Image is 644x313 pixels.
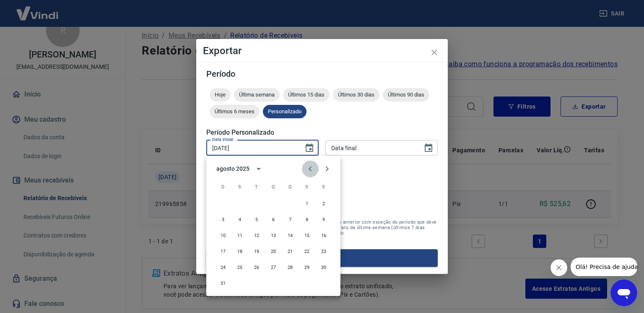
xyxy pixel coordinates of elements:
button: Previous month [302,160,319,177]
div: Últimos 30 dias [333,88,379,102]
button: 22 [299,244,314,259]
button: 5 [249,212,264,227]
span: Últimos 15 dias [283,91,330,98]
button: 10 [216,228,231,243]
div: Última semana [234,88,280,102]
button: Choose date, selected date is 24 de set de 2025 [301,140,318,156]
button: 1 [299,196,314,211]
iframe: Mensagem da empresa [571,258,637,276]
button: 26 [249,260,264,275]
h5: Período [206,70,438,78]
button: 27 [266,260,281,275]
button: Choose date [420,140,437,156]
button: 28 [283,260,298,275]
div: agosto 2025 [216,164,249,173]
button: 8 [299,212,314,227]
button: 31 [216,276,231,291]
div: Personalizado [263,105,306,118]
span: terça-feira [249,178,264,195]
button: 24 [216,260,231,275]
div: Hoje [210,88,231,102]
span: sexta-feira [299,178,314,195]
button: Next month [319,160,335,177]
div: Últimos 6 meses [210,105,260,118]
span: quarta-feira [266,178,281,195]
iframe: Fechar mensagem [551,259,567,276]
span: Hoje [210,91,231,98]
button: 2 [316,196,331,211]
button: calendar view is open, switch to year view [252,162,266,176]
button: 23 [316,244,331,259]
span: Última semana [234,91,280,98]
span: Últimos 6 meses [210,108,260,115]
button: 9 [316,212,331,227]
h4: Exportar [203,46,441,56]
input: DD/MM/YYYY [206,140,298,156]
button: 11 [232,228,247,243]
div: Últimos 90 dias [383,88,429,102]
iframe: Botão para abrir a janela de mensagens [610,279,637,306]
button: 18 [232,244,247,259]
button: 6 [266,212,281,227]
button: 16 [316,228,331,243]
button: close [424,42,444,63]
span: Olá! Precisa de ajuda? [5,6,70,13]
button: 30 [316,260,331,275]
button: 19 [249,244,264,259]
span: sábado [316,178,331,195]
span: Personalizado [263,108,306,115]
span: domingo [216,178,231,195]
button: 7 [283,212,298,227]
h5: Período Personalizado [206,128,438,137]
button: 13 [266,228,281,243]
input: DD/MM/YYYY [325,140,417,156]
button: 25 [232,260,247,275]
span: quinta-feira [283,178,298,195]
span: Últimos 90 dias [383,91,429,98]
span: Últimos 30 dias [333,91,379,98]
button: 20 [266,244,281,259]
button: 14 [283,228,298,243]
button: 12 [249,228,264,243]
button: 3 [216,212,231,227]
button: 17 [216,244,231,259]
button: 15 [299,228,314,243]
span: segunda-feira [232,178,247,195]
div: Últimos 15 dias [283,88,330,102]
label: Data inicial [212,136,234,143]
button: 29 [299,260,314,275]
button: 4 [232,212,247,227]
button: 21 [283,244,298,259]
